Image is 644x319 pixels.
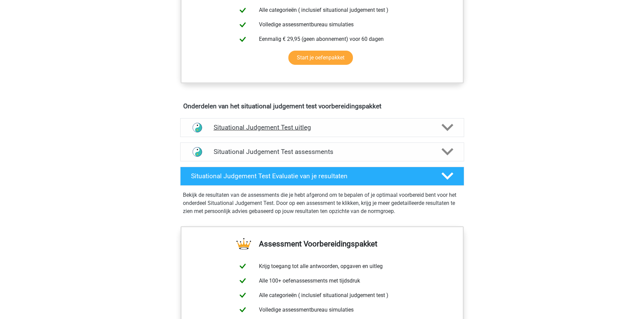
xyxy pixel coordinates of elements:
[288,51,353,65] a: Start je oefenpakket
[189,119,206,136] img: situational judgement test uitleg
[189,143,206,160] img: situational judgement test assessments
[183,191,461,215] p: Bekijk de resultaten van de assessments die je hebt afgerond om te bepalen of je optimaal voorber...
[177,167,467,186] a: Situational Judgement Test Evaluatie van je resultaten
[177,118,467,137] a: uitleg Situational Judgement Test uitleg
[214,148,431,156] h4: Situational Judgement Test assessments
[214,124,431,131] h4: Situational Judgement Test uitleg
[191,172,431,180] h4: Situational Judgement Test Evaluatie van je resultaten
[177,142,467,161] a: assessments Situational Judgement Test assessments
[183,102,461,110] h4: Onderdelen van het situational judgement test voorbereidingspakket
